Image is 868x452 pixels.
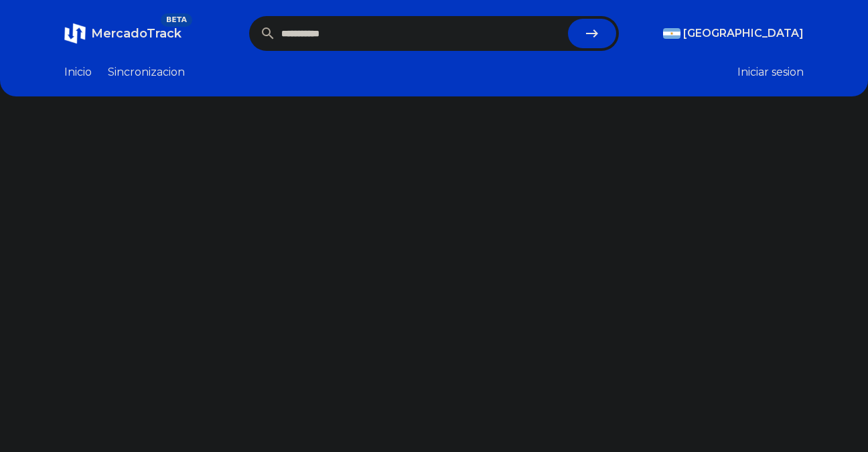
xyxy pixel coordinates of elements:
[683,25,804,42] span: [GEOGRAPHIC_DATA]
[91,26,182,41] span: MercadoTrack
[663,25,804,42] button: [GEOGRAPHIC_DATA]
[161,13,192,27] span: BETA
[663,28,680,39] img: Argentina
[64,23,182,44] a: MercadoTrackBETA
[64,23,86,44] img: MercadoTrack
[108,64,185,80] a: Sincronizacion
[64,64,92,80] a: Inicio
[737,64,804,80] button: Iniciar sesion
